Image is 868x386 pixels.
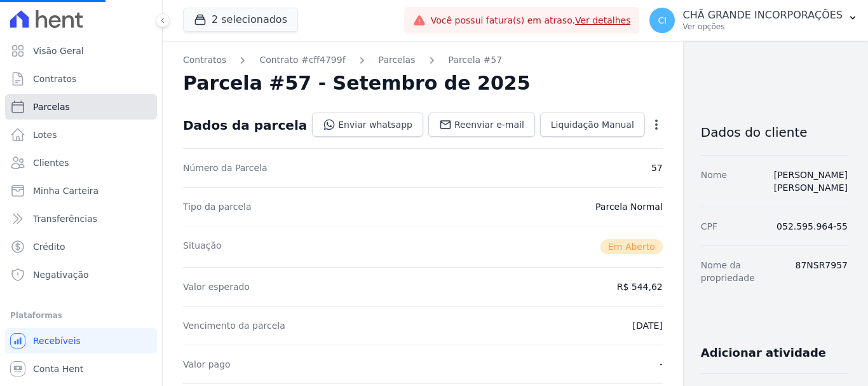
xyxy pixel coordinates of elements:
a: Liquidação Manual [540,113,645,137]
span: Recebíveis [33,334,81,347]
a: Recebíveis [5,328,157,354]
span: Crédito [33,240,65,253]
dt: Número da Parcela [183,162,268,174]
p: Ver opções [682,22,843,32]
a: Enviar whatsapp [312,113,423,137]
a: Parcelas [5,94,157,120]
span: Parcelas [33,100,70,113]
a: Reenviar e-mail [428,113,535,137]
a: Crédito [5,234,157,259]
dd: 87NSR7957 [795,259,848,284]
dt: Vencimento da parcela [183,319,285,332]
dt: Tipo da parcela [183,200,252,213]
dt: Nome [701,169,727,194]
dd: 57 [651,162,663,174]
span: Lotes [33,128,57,141]
p: CHÃ GRANDE INCORPORAÇÕES [682,9,843,22]
span: Clientes [33,156,69,169]
div: Dados da parcela [183,118,307,133]
button: 2 selecionados [183,8,298,32]
a: Contratos [5,66,157,92]
h3: Adicionar atividade [701,345,826,361]
dt: Valor esperado [183,280,250,293]
dt: Situação [183,239,222,254]
a: Transferências [5,206,157,231]
span: Em Aberto [600,239,663,254]
h3: Dados do cliente [701,125,848,140]
span: Conta Hent [33,362,83,375]
a: [PERSON_NAME] [PERSON_NAME] [774,170,848,193]
a: Parcelas [379,53,416,67]
dt: CPF [701,220,717,233]
a: Contrato #cff4799f [259,53,345,67]
span: Minha Carteira [33,184,98,197]
span: Liquidação Manual [551,118,634,131]
a: Negativação [5,262,157,287]
div: Plataformas [10,308,152,323]
dd: Parcela Normal [595,200,663,213]
span: Contratos [33,72,76,85]
a: Contratos [183,53,226,67]
span: CI [658,16,667,25]
span: Transferências [33,212,97,225]
a: Minha Carteira [5,178,157,203]
nav: Breadcrumb [183,53,663,67]
a: Clientes [5,150,157,176]
dt: Nome da propriedade [701,259,785,284]
a: Conta Hent [5,356,157,382]
span: Reenviar e-mail [454,118,524,131]
a: Visão Geral [5,38,157,64]
span: Visão Geral [33,45,84,57]
a: Parcela #57 [449,53,503,67]
a: Lotes [5,122,157,148]
dd: - [660,358,663,371]
button: CI CHÃ GRANDE INCORPORAÇÕES Ver opções [639,3,868,38]
dd: 052.595.964-55 [776,220,848,233]
span: Você possui fatura(s) em atraso. [431,14,631,27]
dt: Valor pago [183,358,231,371]
span: Negativação [33,268,89,281]
dd: R$ 544,62 [617,280,663,293]
h2: Parcela #57 - Setembro de 2025 [183,72,531,95]
a: Ver detalhes [575,15,631,25]
dd: [DATE] [632,319,662,332]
